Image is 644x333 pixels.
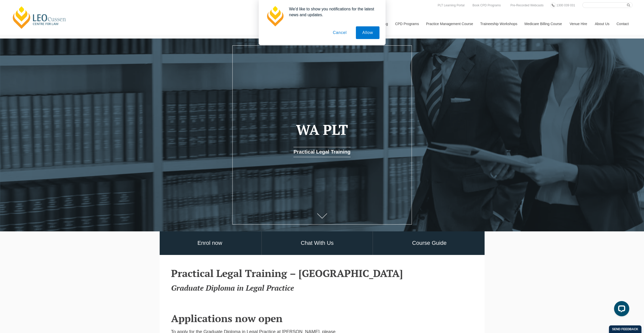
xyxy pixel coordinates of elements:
h2: Applications now open [171,313,473,324]
a: Practical Legal Training [293,147,351,157]
a: Chat With Us [262,231,373,255]
button: Allow [356,26,379,39]
iframe: LiveChat chat widget [610,299,631,320]
div: We'd like to show you notifications for the latest news and updates. [285,6,379,18]
h1: WA PLT [245,122,399,138]
h2: Practical Legal Training – [GEOGRAPHIC_DATA] [171,268,473,279]
a: Enrol now [158,231,261,255]
button: Cancel [326,26,353,39]
em: Graduate Diploma in Legal Practice [171,283,294,293]
a: Course Guide [373,231,486,255]
img: notification icon [265,6,285,26]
